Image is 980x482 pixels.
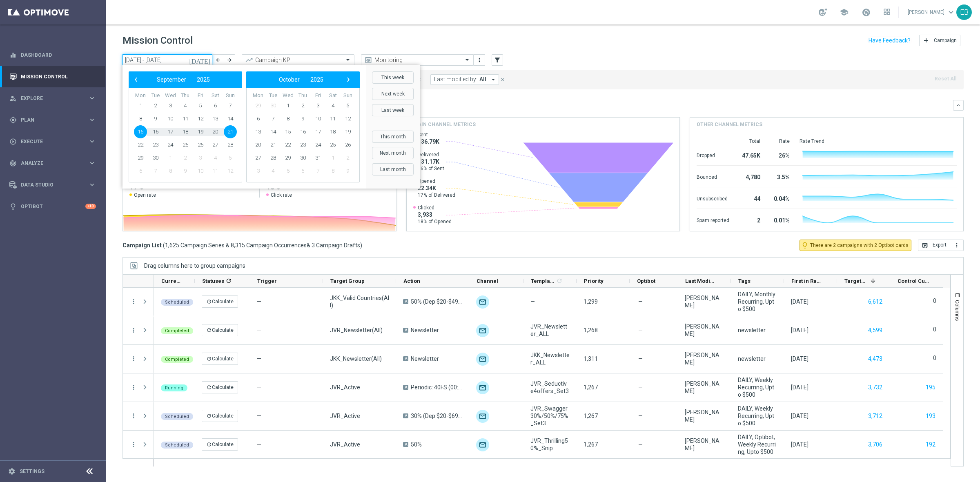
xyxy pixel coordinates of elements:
i: refresh [206,356,212,362]
th: weekday [310,92,325,99]
div: 0.04% [770,191,790,204]
th: weekday [281,92,296,99]
div: 3.5% [770,170,790,183]
button: more_vert [130,355,137,362]
button: 195 [925,382,936,393]
span: 10 [312,112,325,125]
span: 31 [312,151,325,164]
span: 25 [179,138,192,151]
span: 50% [411,441,422,448]
span: 5 [341,99,354,112]
i: arrow_forward [227,57,232,63]
span: 2 [149,99,162,112]
div: equalizer Dashboard [9,52,96,58]
button: keyboard_arrow_down [953,100,964,111]
span: Sent [418,131,439,138]
span: September [157,76,186,83]
span: 131.17K [418,158,444,165]
div: EB [956,4,972,20]
button: more_vert [130,298,137,305]
span: 27 [252,151,265,164]
div: Press SPACE to select this row. [154,431,943,459]
button: refreshCalculate [202,381,238,393]
span: 13 [209,112,222,125]
i: keyboard_arrow_down [955,102,961,108]
th: weekday [148,92,163,99]
span: 3 [194,151,207,164]
button: more_vert [130,327,137,334]
button: more_vert [130,441,137,448]
img: Optimail [476,381,489,394]
span: 12 [341,112,354,125]
div: Press SPACE to select this row. [123,431,154,459]
span: 28 [267,151,280,164]
th: weekday [325,92,341,99]
span: 1 [281,99,294,112]
div: Press SPACE to select this row. [154,316,943,345]
span: 6 [252,112,265,125]
span: A [403,442,408,447]
span: 5 [194,99,207,112]
th: weekday [133,92,148,99]
span: Delivered [418,151,444,158]
div: track_changes Analyze keyboard_arrow_right [9,160,96,167]
div: Mission Control [9,66,96,87]
th: weekday [296,92,311,99]
i: play_circle_outline [9,138,17,145]
button: 193 [925,411,936,421]
i: trending_up [245,56,253,64]
button: lightbulb_outline There are 2 campaigns with 2 Optibot cards [800,240,911,251]
a: [PERSON_NAME]keyboard_arrow_down [907,6,956,18]
span: 14 [267,125,280,138]
img: Optimail [476,353,489,366]
i: refresh [206,442,212,447]
div: Dashboard [9,44,96,66]
span: Analyze [21,161,88,166]
i: add [923,37,929,44]
h4: Main channel metrics [413,121,476,128]
button: Next week [372,88,414,100]
i: open_in_browser [922,242,928,249]
span: 24 [312,138,325,151]
span: 15 [134,125,147,138]
span: Columns [954,300,961,321]
span: A [403,356,408,361]
div: Dropped [697,148,729,161]
button: refreshCalculate [202,438,238,451]
span: 9 [296,112,310,125]
a: Dashboard [21,44,96,66]
span: 29 [281,151,294,164]
i: [DATE] [189,56,211,64]
button: [DATE] [188,54,212,67]
button: 192 [925,440,936,450]
i: gps_fixed [9,116,17,124]
span: ‹ [131,74,141,85]
bs-datepicker-navigation-view: ​ ​ ​ [248,74,354,85]
span: 7 [267,112,280,125]
span: 26 [194,138,207,151]
label: 0 [933,297,936,304]
img: Email [476,295,489,309]
span: All [479,76,486,83]
span: 5 [224,151,237,164]
button: more_vert [130,412,137,420]
span: 9 [149,112,162,125]
i: arrow_drop_down [490,76,497,83]
span: 23 [296,138,310,151]
span: A [403,328,408,333]
th: weekday [340,92,355,99]
button: more_vert [950,240,964,251]
span: Periodic: 40FS (00:00-05:59 ) / 25% + 25FS (06:00-11:59 ) / 75% (12:00-17:59 ) / 100% (18:00-23:59 ) [411,384,462,391]
i: keyboard_arrow_right [88,181,96,189]
div: person_search Explore keyboard_arrow_right [9,95,96,102]
span: 4 [179,99,192,112]
i: lightbulb_outline [801,242,808,249]
span: 29 [252,99,265,112]
span: 12 [194,112,207,125]
i: arrow_back [215,57,221,63]
button: refreshCalculate [202,410,238,422]
button: add Campaign [919,35,960,46]
div: Rate [770,138,790,144]
span: 20 [252,138,265,151]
